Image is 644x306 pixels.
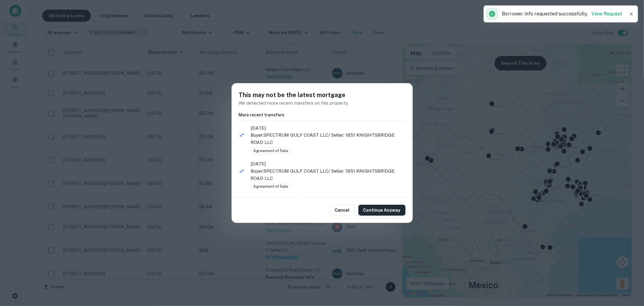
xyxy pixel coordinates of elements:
button: Cancel [330,205,355,216]
p: Buyer: SPECTRUM GULF COAST LLC / Seller: 1851 KNIGHTSBRIDGE ROAD LLC [251,168,405,182]
div: Agreement of Sale [251,147,291,154]
h5: This may not be the latest mortgage [239,90,405,99]
span: Agreement of Sale [251,184,291,190]
p: We detected more recent transfers on this property. [239,99,405,107]
div: Agreement of Sale [251,183,291,190]
button: Continue Anyway [358,205,405,216]
span: [DATE] [251,125,405,132]
span: [DATE] [251,160,405,168]
iframe: Chat Widget [614,258,644,287]
h6: More recent transfers [239,112,405,118]
a: View Request [591,11,622,17]
p: Borrower info requested successfully. [502,10,622,18]
p: Buyer: SPECTRUM GULF COAST LLC / Seller: 1851 KNIGHTSBRIDGE ROAD LLC [251,132,405,146]
span: Agreement of Sale [251,148,291,154]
